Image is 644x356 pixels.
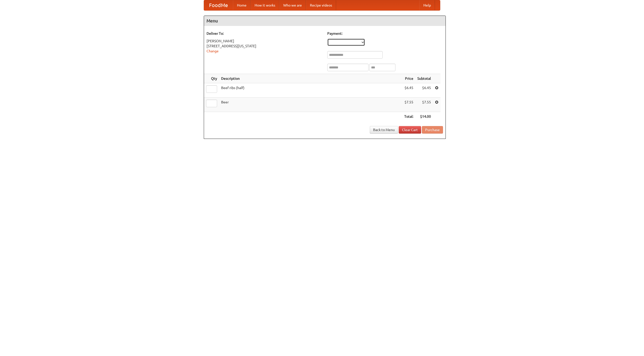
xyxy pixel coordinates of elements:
[402,83,415,98] td: $6.45
[207,49,219,53] a: Change
[219,83,402,98] td: Beef ribs (half)
[415,74,433,83] th: Subtotal
[402,98,415,112] td: $7.55
[219,74,402,83] th: Description
[419,0,435,10] a: Help
[415,83,433,98] td: $6.45
[233,0,251,10] a: Home
[219,98,402,112] td: Beer
[402,74,415,83] th: Price
[415,98,433,112] td: $7.55
[204,74,219,83] th: Qty
[415,112,433,121] th: $14.00
[422,126,443,134] button: Purchase
[207,44,322,49] div: [STREET_ADDRESS][US_STATE]
[370,126,398,134] a: Back to Menu
[279,0,306,10] a: Who we are
[306,0,336,10] a: Recipe videos
[402,112,415,121] th: Total:
[399,126,421,134] a: Clear Cart
[207,31,322,36] h5: Deliver To:
[207,38,322,44] div: [PERSON_NAME]
[204,16,446,26] h4: Menu
[251,0,279,10] a: How it works
[327,31,443,36] h5: Payment:
[204,0,233,10] a: FoodMe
